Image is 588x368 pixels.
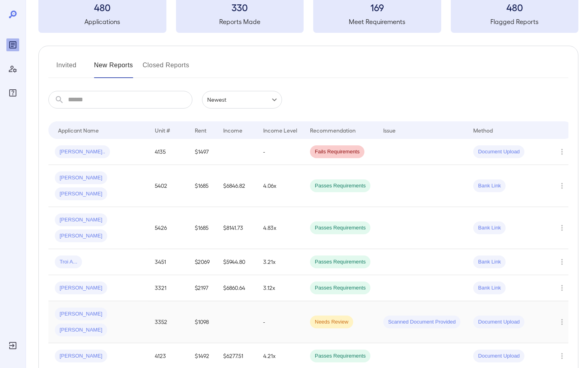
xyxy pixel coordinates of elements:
td: 4135 [148,139,188,165]
td: 4.06x [257,165,304,207]
td: $1098 [188,301,217,343]
span: [PERSON_NAME] [55,326,107,334]
h5: Applications [38,17,166,26]
div: Unit # [155,125,170,135]
span: Troi A... [55,258,82,266]
span: [PERSON_NAME] [55,190,107,198]
td: 5426 [148,207,188,249]
span: Passes Requirements [310,284,370,292]
span: Passes Requirements [310,352,370,360]
span: [PERSON_NAME] [55,174,107,182]
td: $5944.80 [217,249,257,275]
td: $2197 [188,275,217,301]
button: Row Actions [556,316,568,328]
div: Recommendation [310,125,356,135]
h5: Reports Made [176,17,304,26]
button: Row Actions [556,145,568,158]
div: Newest [202,91,282,109]
span: Bank Link [473,258,506,266]
button: Row Actions [556,221,568,234]
div: Applicant Name [58,125,99,135]
h3: 330 [176,1,304,14]
div: Income Level [263,125,297,135]
span: Bank Link [473,284,506,292]
span: Passes Requirements [310,182,370,190]
span: Passes Requirements [310,224,370,232]
td: $2069 [188,249,217,275]
button: Row Actions [556,179,568,192]
td: $8141.73 [217,207,257,249]
button: Row Actions [556,255,568,268]
div: Method [473,125,493,135]
span: [PERSON_NAME].. [55,148,110,156]
button: Invited [48,59,84,78]
div: Issue [383,125,396,135]
td: 3352 [148,301,188,343]
td: $1685 [188,207,217,249]
span: Document Upload [473,318,524,326]
button: Row Actions [556,282,568,294]
td: $1497 [188,139,217,165]
h3: 480 [38,1,166,14]
td: 3.12x [257,275,304,301]
span: [PERSON_NAME] [55,284,107,292]
td: 3.21x [257,249,304,275]
span: [PERSON_NAME] [55,310,107,318]
div: Rent [195,125,208,135]
div: Log Out [6,339,19,352]
button: New Reports [94,59,133,78]
div: Reports [6,38,19,51]
td: 3451 [148,249,188,275]
span: Bank Link [473,224,506,232]
td: $6860.64 [217,275,257,301]
span: Passes Requirements [310,258,370,266]
span: Document Upload [473,352,524,360]
button: Closed Reports [143,59,190,78]
span: Needs Review [310,318,353,326]
span: Scanned Document Provided [383,318,460,326]
span: [PERSON_NAME] [55,232,107,240]
td: 4.83x [257,207,304,249]
span: Fails Requirements [310,148,364,156]
td: $1685 [188,165,217,207]
div: FAQ [6,86,19,99]
span: Bank Link [473,182,506,190]
h3: 169 [313,1,441,14]
td: - [257,301,304,343]
span: [PERSON_NAME] [55,352,107,360]
div: Income [223,125,242,135]
td: - [257,139,304,165]
button: Row Actions [556,350,568,362]
span: [PERSON_NAME] [55,216,107,224]
h5: Meet Requirements [313,17,441,26]
td: $6846.82 [217,165,257,207]
td: 5402 [148,165,188,207]
div: Manage Users [6,62,19,75]
h3: 480 [451,1,579,14]
h5: Flagged Reports [451,17,579,26]
span: Document Upload [473,148,524,156]
td: 3321 [148,275,188,301]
